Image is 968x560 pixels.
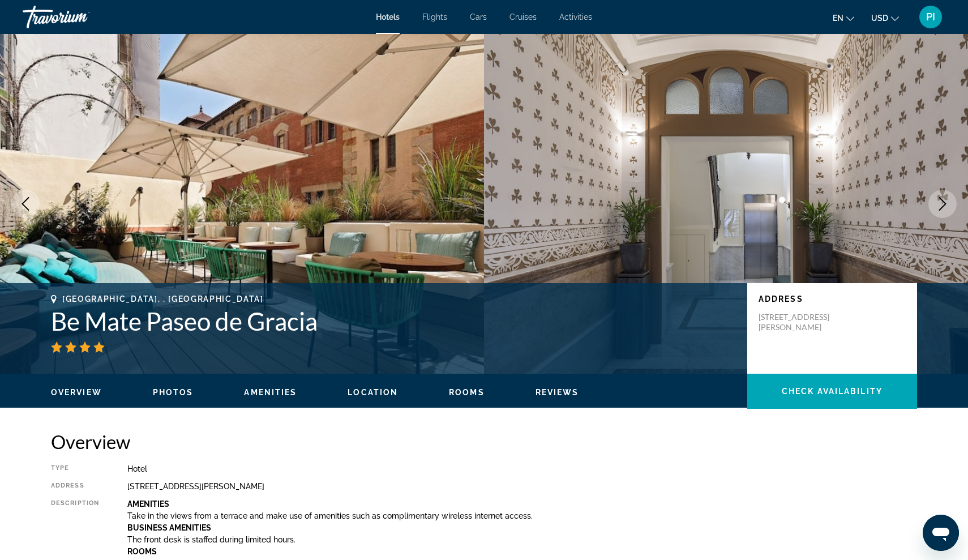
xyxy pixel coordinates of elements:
button: Rooms [449,387,485,397]
a: Cars [470,12,487,22]
button: Change currency [871,10,899,26]
iframe: Bouton de lancement de la fenêtre de messagerie [923,515,959,551]
span: Check Availability [782,387,883,396]
button: Amenities [244,387,297,397]
div: Hotel [127,464,917,473]
button: User Menu [916,5,945,29]
a: Cruises [509,12,537,22]
div: [STREET_ADDRESS][PERSON_NAME] [127,482,917,491]
span: PI [926,11,935,23]
p: Address [759,294,906,303]
span: Rooms [449,388,485,397]
span: en [833,14,843,23]
p: Take in the views from a terrace and make use of amenities such as complimentary wireless interne... [127,511,917,520]
span: Photos [153,388,194,397]
p: [STREET_ADDRESS][PERSON_NAME] [759,312,849,332]
a: Activities [559,12,592,22]
div: Type [51,464,99,473]
button: Photos [153,387,194,397]
b: Business Amenities [127,523,211,532]
button: Overview [51,387,102,397]
span: Amenities [244,388,297,397]
h2: Overview [51,430,917,453]
b: Amenities [127,499,169,508]
button: Next image [928,190,957,218]
a: Flights [422,12,447,22]
span: Location [348,388,398,397]
a: Hotels [376,12,400,22]
b: Rooms [127,547,157,556]
button: Previous image [11,190,40,218]
span: [GEOGRAPHIC_DATA], , [GEOGRAPHIC_DATA] [62,294,264,303]
div: Address [51,482,99,491]
button: Change language [833,10,854,26]
p: The front desk is staffed during limited hours. [127,535,917,544]
button: Location [348,387,398,397]
span: Reviews [536,388,579,397]
a: Travorium [23,2,136,32]
span: USD [871,14,888,23]
span: Overview [51,388,102,397]
button: Check Availability [747,374,917,409]
h1: Be Mate Paseo de Gracia [51,306,736,336]
button: Reviews [536,387,579,397]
